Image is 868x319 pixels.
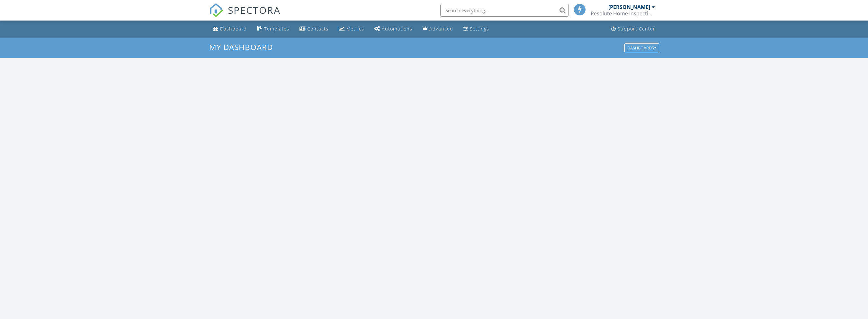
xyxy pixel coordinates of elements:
[591,10,655,17] div: Resolute Home Inspections MN, LLC
[228,3,281,17] span: SPECTORA
[220,26,247,32] div: Dashboard
[440,4,569,17] input: Search everything...
[470,26,489,32] div: Settings
[420,23,456,35] a: Advanced
[264,26,289,32] div: Templates
[461,23,492,35] a: Settings
[210,23,249,35] a: Dashboard
[209,3,223,17] img: The Best Home Inspection Software - Spectora
[209,42,273,52] span: My Dashboard
[346,26,364,32] div: Metrics
[382,26,412,32] div: Automations
[255,23,292,35] a: Templates
[618,26,655,32] div: Support Center
[209,9,281,22] a: SPECTORA
[429,26,453,32] div: Advanced
[624,43,659,52] button: Dashboards
[297,23,331,35] a: Contacts
[627,46,656,50] div: Dashboards
[307,26,328,32] div: Contacts
[372,23,415,35] a: Automations (Basic)
[336,23,367,35] a: Metrics
[608,4,650,10] div: [PERSON_NAME]
[609,23,658,35] a: Support Center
